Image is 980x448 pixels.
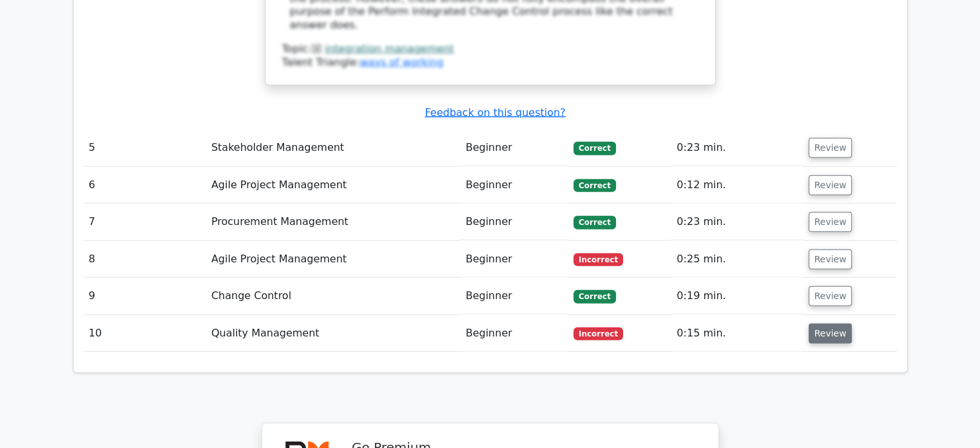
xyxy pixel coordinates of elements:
td: Beginner [461,167,568,204]
td: Beginner [461,315,568,352]
td: Change Control [206,278,461,315]
td: Beginner [461,130,568,166]
td: 0:23 min. [671,130,803,166]
a: ways of working [360,56,443,68]
div: Topic: [282,43,698,56]
button: Review [809,324,852,344]
a: integration management [325,43,454,55]
button: Review [809,138,852,158]
span: Incorrect [573,253,623,266]
button: Review [809,212,852,232]
td: 0:15 min. [671,315,803,352]
div: Talent Triangle: [282,43,698,70]
span: Correct [573,179,615,192]
td: 8 [84,241,206,278]
td: Agile Project Management [206,241,461,278]
td: 0:25 min. [671,241,803,278]
button: Review [809,249,852,269]
span: Correct [573,216,615,229]
td: 9 [84,278,206,315]
td: Quality Management [206,315,461,352]
td: 0:12 min. [671,167,803,204]
button: Review [809,286,852,306]
td: 5 [84,130,206,166]
td: 10 [84,315,206,352]
td: Stakeholder Management [206,130,461,166]
button: Review [809,175,852,195]
span: Correct [573,290,615,303]
td: 7 [84,204,206,240]
td: Agile Project Management [206,167,461,204]
a: Feedback on this question? [425,106,565,119]
td: Procurement Management [206,204,461,240]
td: 0:19 min. [671,278,803,315]
td: 0:23 min. [671,204,803,240]
td: Beginner [461,278,568,315]
span: Correct [573,142,615,155]
span: Incorrect [573,327,623,340]
td: Beginner [461,241,568,278]
td: Beginner [461,204,568,240]
td: 6 [84,167,206,204]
